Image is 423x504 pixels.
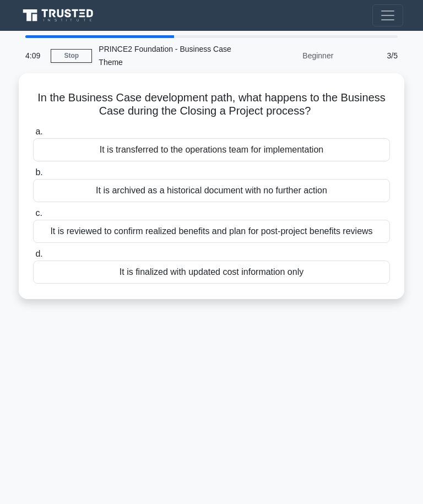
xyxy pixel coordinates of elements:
[372,4,403,26] button: Toggle navigation
[92,38,243,73] div: PRINCE2 Foundation - Business Case Theme
[33,261,390,284] div: It is finalized with updated cost information only
[33,220,390,243] div: It is reviewed to confirm realized benefits and plan for post-project benefits reviews
[32,91,391,118] h5: In the Business Case development path, what happens to the Business Case during the Closing a Pro...
[35,127,42,136] span: a.
[33,179,390,202] div: It is archived as a historical document with no further action
[340,45,404,67] div: 3/5
[51,49,92,63] a: Stop
[35,249,42,258] span: d.
[243,45,340,67] div: Beginner
[33,138,390,161] div: It is transferred to the operations team for implementation
[19,45,51,67] div: 4:09
[35,208,42,218] span: c.
[35,167,42,177] span: b.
